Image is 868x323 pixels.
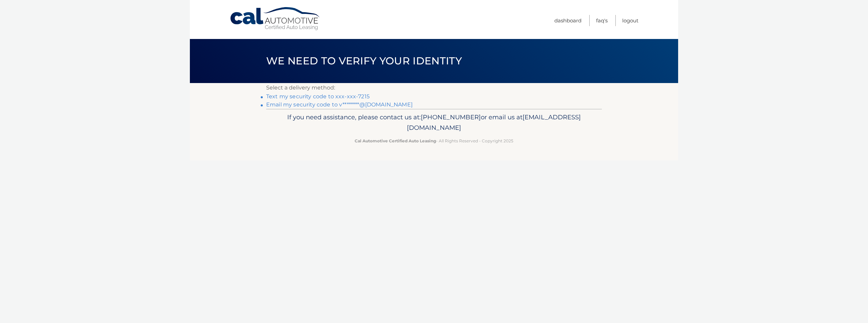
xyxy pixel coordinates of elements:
span: We need to verify your identity [266,55,462,67]
a: Cal Automotive [230,7,321,31]
p: Select a delivery method: [266,83,602,93]
strong: Cal Automotive Certified Auto Leasing [355,138,436,143]
a: FAQ's [596,15,608,26]
p: - All Rights Reserved - Copyright 2025 [271,137,597,144]
span: [PHONE_NUMBER] [421,113,481,121]
a: Text my security code to xxx-xxx-7215 [266,93,370,100]
a: Dashboard [554,15,581,26]
p: If you need assistance, please contact us at: or email us at [271,112,597,134]
a: Logout [622,15,638,26]
a: Email my security code to v********@[DOMAIN_NAME] [266,101,413,108]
